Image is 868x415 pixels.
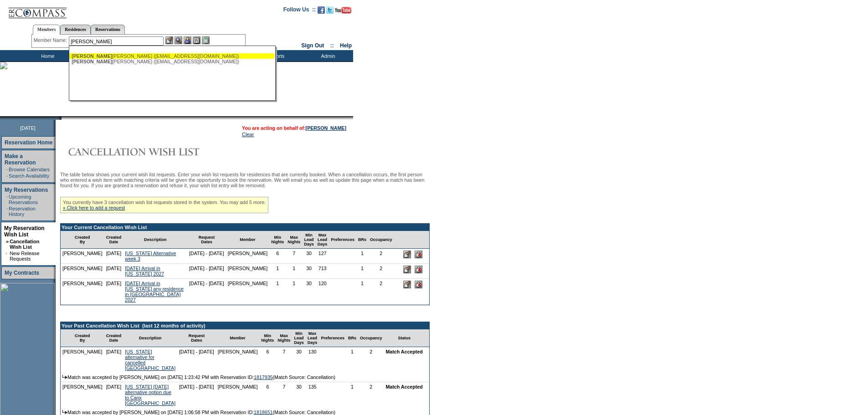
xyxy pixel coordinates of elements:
[189,251,224,256] nobr: [DATE] - [DATE]
[6,167,8,172] td: ·
[179,384,214,389] nobr: [DATE] - [DATE]
[335,9,351,15] a: Subscribe to our YouTube Channel
[318,6,325,14] img: Become our fan on Facebook
[286,249,302,264] td: 7
[346,382,358,408] td: 1
[6,251,9,261] td: ·
[193,36,200,44] img: Reservations
[60,143,242,161] img: Cancellation Wish List
[5,153,36,166] a: Make a Reservation
[254,410,273,415] a: 1818651
[72,59,272,64] div: [PERSON_NAME] ([EMAIL_ADDRESS][DOMAIN_NAME])
[179,349,214,354] nobr: [DATE] - [DATE]
[306,382,319,408] td: 135
[61,231,104,249] td: Created By
[403,266,411,273] input: Edit this Request
[259,347,276,373] td: 6
[125,384,175,406] a: [US_STATE] [DATE] alternative option due to Canx [GEOGRAPHIC_DATA]
[254,374,273,380] a: 1817935
[319,329,346,347] td: Preferences
[415,281,422,288] input: Delete this Request
[104,249,123,264] td: [DATE]
[346,329,358,347] td: BRs
[62,375,67,379] img: arrow.gif
[292,382,306,408] td: 30
[5,187,48,193] a: My Reservations
[283,5,316,16] td: Follow Us ::
[104,347,123,373] td: [DATE]
[226,231,270,249] td: Member
[330,42,334,49] span: ::
[189,266,224,271] nobr: [DATE] - [DATE]
[104,231,123,249] td: Created Date
[286,264,302,279] td: 1
[306,125,346,131] a: [PERSON_NAME]
[368,264,394,279] td: 2
[216,329,260,347] td: Member
[356,264,368,279] td: 1
[123,329,177,347] td: Description
[269,249,286,264] td: 6
[326,9,334,15] a: Follow us on Twitter
[62,410,67,414] img: arrow.gif
[177,329,216,347] td: Request Dates
[61,279,104,305] td: [PERSON_NAME]
[125,349,175,371] a: [US_STATE] alternative for cancelled [GEOGRAPHIC_DATA]
[187,231,226,249] td: Request Dates
[415,251,422,258] input: Delete this Request
[125,251,176,261] a: [US_STATE] Alternative week 3
[286,279,302,305] td: 1
[385,349,422,354] nobr: Match Accepted
[329,231,356,249] td: Preferences
[91,25,125,34] a: Reservations
[175,36,182,44] img: View
[356,279,368,305] td: 1
[9,206,36,217] a: Reservation History
[292,347,306,373] td: 30
[60,197,268,213] div: You currently have 3 cancellation wish list requests stored in the system. You may add 5 more.
[259,329,276,347] td: Min Nights
[276,382,292,408] td: 7
[34,36,69,44] div: Member Name:
[72,59,112,64] span: [PERSON_NAME]
[302,264,316,279] td: 30
[61,264,104,279] td: [PERSON_NAME]
[9,173,49,179] a: Search Availability
[5,139,52,146] a: Reservation Home
[286,231,302,249] td: Max Nights
[306,329,319,347] td: Max Lead Days
[276,347,292,373] td: 7
[318,9,325,15] a: Become our fan on Facebook
[125,281,184,302] a: [DATE] Arrival in [US_STATE] any residence in [GEOGRAPHIC_DATA] 2027
[358,329,384,347] td: Occupancy
[61,347,104,373] td: [PERSON_NAME]
[216,382,260,408] td: [PERSON_NAME]
[368,249,394,264] td: 2
[61,249,104,264] td: [PERSON_NAME]
[226,279,270,305] td: [PERSON_NAME]
[302,279,316,305] td: 30
[61,373,429,382] td: Match was accepted by [PERSON_NAME] on [DATE] 1:23:42 PM with Reservation ID: (Match Source: Canc...
[415,266,422,273] input: Delete this Request
[242,125,346,131] span: You are acting on behalf of:
[346,347,358,373] td: 1
[259,382,276,408] td: 6
[368,231,394,249] td: Occupancy
[316,264,329,279] td: 713
[301,42,324,49] a: Sign Out
[326,6,334,14] img: Follow us on Twitter
[356,231,368,249] td: BRs
[184,36,191,44] img: Impersonate
[316,249,329,264] td: 127
[242,132,254,137] a: Clear
[125,266,164,277] a: [DATE] Arrival in [US_STATE] 2027
[356,249,368,264] td: 1
[292,329,306,347] td: Min Lead Days
[104,279,123,305] td: [DATE]
[62,116,62,120] img: blank.gif
[165,36,173,44] img: b_edit.gif
[104,382,123,408] td: [DATE]
[316,279,329,305] td: 120
[269,279,286,305] td: 1
[61,322,429,329] td: Your Past Cancellation Wish List (last 12 months of activity)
